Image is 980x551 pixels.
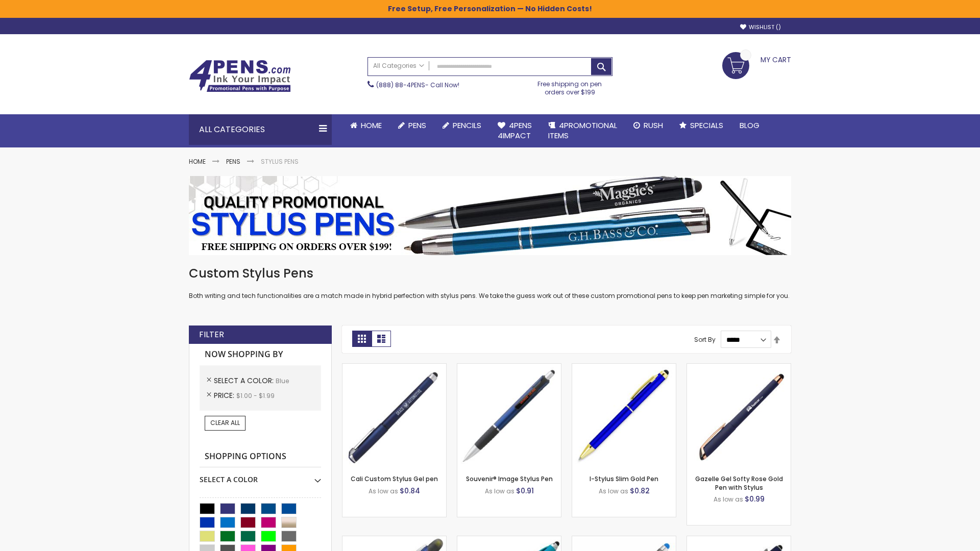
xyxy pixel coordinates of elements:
[527,76,613,96] div: Free shipping on pen orders over $199
[625,114,671,137] a: Rush
[466,474,553,483] a: Souvenir® Image Stylus Pen
[351,474,438,483] a: Cali Custom Stylus Gel pen
[740,120,759,131] span: Blog
[200,467,321,485] div: Select A Color
[369,487,398,495] span: As low as
[690,120,723,131] span: Specials
[400,486,420,496] span: $0.84
[540,114,625,147] a: 4PROMOTIONALITEMS
[376,81,425,89] a: (888) 88-4PENS
[572,363,676,372] a: I-Stylus Slim Gold-Blue
[189,176,791,255] img: Stylus Pens
[687,363,791,372] a: Gazelle Gel Softy Rose Gold Pen with Stylus-Blue
[731,114,768,137] a: Blog
[189,265,791,300] div: Both writing and tech functionalities are a match made in hybrid perfection with stylus pens. We ...
[189,114,332,145] div: All Categories
[342,114,390,137] a: Home
[740,23,781,31] a: Wishlist
[342,363,446,372] a: Cali Custom Stylus Gel pen-Blue
[205,416,246,430] a: Clear All
[342,364,446,467] img: Cali Custom Stylus Gel pen-Blue
[210,418,240,427] span: Clear All
[453,120,481,131] span: Pencils
[189,157,206,166] a: Home
[352,331,372,347] strong: Grid
[457,536,561,544] a: Neon Stylus Highlighter-Pen Combo-Blue
[342,536,446,544] a: Souvenir® Jalan Highlighter Stylus Pen Combo-Blue
[408,120,426,131] span: Pens
[687,536,791,544] a: Custom Soft Touch® Metal Pens with Stylus-Blue
[671,114,731,137] a: Specials
[373,62,424,70] span: All Categories
[390,114,434,137] a: Pens
[644,120,663,131] span: Rush
[199,329,224,340] strong: Filter
[516,486,534,496] span: $0.91
[214,390,236,400] span: Price
[457,364,561,467] img: Souvenir® Image Stylus Pen-Blue
[498,120,532,141] span: 4Pens 4impact
[361,120,382,131] span: Home
[189,265,791,282] h1: Custom Stylus Pens
[687,364,791,467] img: Gazelle Gel Softy Rose Gold Pen with Stylus-Blue
[745,494,765,504] span: $0.99
[200,446,321,468] strong: Shopping Options
[457,363,561,372] a: Souvenir® Image Stylus Pen-Blue
[572,364,676,467] img: I-Stylus Slim Gold-Blue
[200,344,321,365] strong: Now Shopping by
[485,487,514,495] span: As low as
[189,60,291,92] img: 4Pens Custom Pens and Promotional Products
[694,335,716,344] label: Sort By
[599,487,628,495] span: As low as
[590,474,658,483] a: I-Stylus Slim Gold Pen
[261,157,299,166] strong: Stylus Pens
[630,486,650,496] span: $0.82
[368,58,429,74] a: All Categories
[376,81,459,89] span: - Call Now!
[548,120,617,141] span: 4PROMOTIONAL ITEMS
[236,391,275,400] span: $1.00 - $1.99
[714,495,743,504] span: As low as
[276,377,289,385] span: Blue
[572,536,676,544] a: Islander Softy Gel with Stylus - ColorJet Imprint-Blue
[214,375,276,386] span: Select A Color
[434,114,489,137] a: Pencils
[489,114,540,147] a: 4Pens4impact
[695,474,783,491] a: Gazelle Gel Softy Rose Gold Pen with Stylus
[226,157,240,166] a: Pens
